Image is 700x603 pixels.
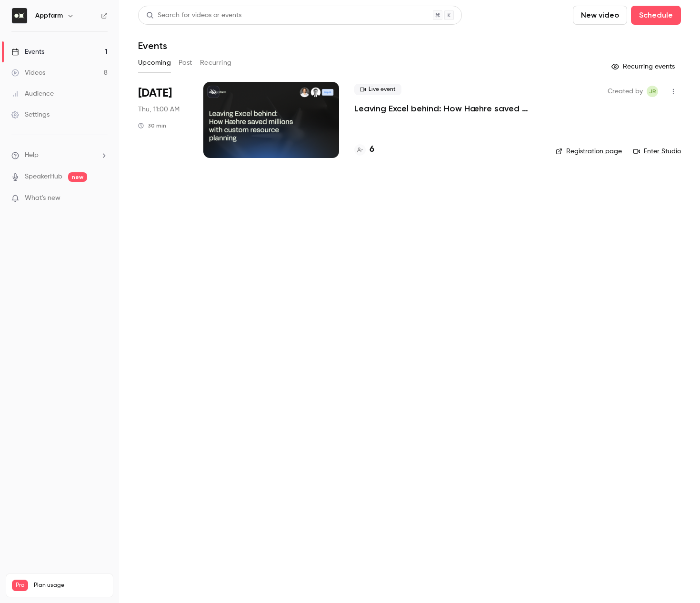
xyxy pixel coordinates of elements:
span: new [68,172,87,182]
span: Help [25,150,39,160]
span: Plan usage [34,582,107,589]
a: SpeakerHub [25,172,62,182]
span: Pro [12,580,28,591]
span: JR [649,86,656,97]
div: Sep 18 Thu, 11:00 AM (Europe/Oslo) [138,82,188,158]
div: 30 min [138,122,166,129]
button: Past [179,55,192,70]
button: Recurring events [607,59,681,74]
div: Search for videos or events [146,10,241,20]
a: Registration page [556,147,622,156]
span: Live event [354,84,401,95]
a: 6 [354,143,374,156]
div: Videos [11,68,45,78]
span: Thu, 11:00 AM [138,105,180,114]
a: Leaving Excel behind: How Hæhre saved millions with a custom resource planner [354,103,540,114]
span: Created by [608,86,643,97]
div: Settings [11,110,50,119]
button: Schedule [631,6,681,25]
div: Audience [11,89,54,99]
button: New video [573,6,627,25]
button: Upcoming [138,55,171,70]
div: Events [11,47,44,57]
h6: Appfarm [35,11,63,20]
button: Recurring [200,55,232,70]
h1: Events [138,40,167,51]
span: Julie Remen [647,86,658,97]
h4: 6 [370,143,374,156]
img: Appfarm [12,8,27,23]
span: [DATE] [138,86,172,101]
span: What's new [25,193,60,203]
a: Enter Studio [633,147,681,156]
li: help-dropdown-opener [11,150,108,160]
